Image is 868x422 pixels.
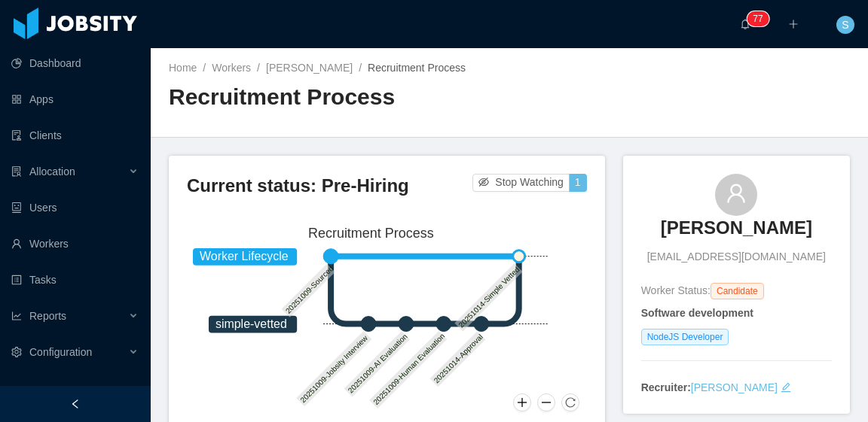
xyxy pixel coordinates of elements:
[641,381,691,393] strong: Recruiter:
[200,250,289,263] tspan: Worker Lifecycle
[347,332,409,395] text: 20251009-AI Evaluation
[726,183,747,204] i: icon: user
[842,16,848,34] span: S
[740,19,750,29] i: icon: bell
[513,393,531,411] button: Zoom In
[29,310,66,322] span: Reports
[215,317,287,330] tspan: simple-vetted
[747,11,769,26] sup: 77
[661,216,812,249] a: [PERSON_NAME]
[691,381,778,393] a: [PERSON_NAME]
[641,329,729,345] span: NodeJS Developer
[257,62,260,74] span: /
[11,120,139,150] a: icon: auditClients
[711,283,764,299] span: Candidate
[299,333,370,404] text: 20251009-Jobsity Interview
[753,11,758,26] p: 7
[11,347,22,357] i: icon: setting
[372,332,447,406] text: 20251009-Human Evaluation
[308,226,434,241] text: Recruitment Process
[169,62,197,74] a: Home
[169,82,509,113] h2: Recruitment Process
[661,216,812,240] h3: [PERSON_NAME]
[641,284,711,296] span: Worker Status:
[11,84,139,114] a: icon: appstoreApps
[284,264,335,315] text: 20251009-Sourced
[758,11,763,26] p: 7
[561,393,579,411] button: Reset Zoom
[457,266,521,329] text: 20251014-Simple Vetted
[29,165,75,178] span: Allocation
[266,62,353,74] a: [PERSON_NAME]
[11,166,22,177] i: icon: solution
[788,19,799,29] i: icon: plus
[11,229,139,259] a: icon: userWorkers
[432,332,484,384] text: 20251014-Approval
[11,265,139,295] a: icon: profileTasks
[781,382,791,393] i: icon: edit
[641,307,753,319] strong: Software development
[472,174,570,192] button: icon: eye-invisibleStop Watching
[203,62,206,74] span: /
[537,393,555,411] button: Zoom Out
[29,346,92,358] span: Configuration
[212,62,251,74] a: Workers
[11,48,139,78] a: icon: pie-chartDashboard
[187,174,472,198] h3: Current status: Pre-Hiring
[359,62,362,74] span: /
[569,174,587,192] button: 1
[647,249,826,265] span: [EMAIL_ADDRESS][DOMAIN_NAME]
[368,62,466,74] span: Recruitment Process
[11,193,139,223] a: icon: robotUsers
[11,311,22,321] i: icon: line-chart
